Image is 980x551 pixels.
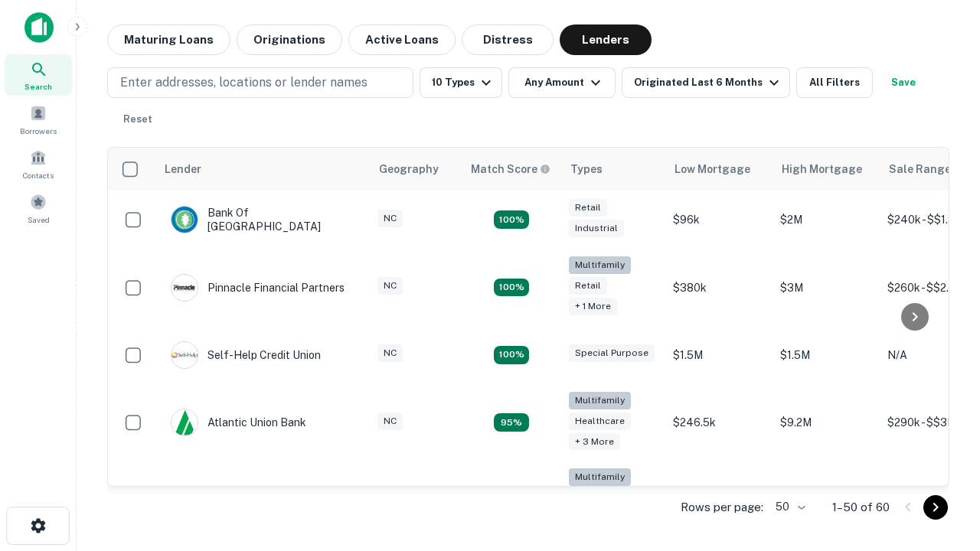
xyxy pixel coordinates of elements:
div: Atlantic Union Bank [171,409,306,436]
button: Reset [113,104,162,135]
div: Multifamily [569,392,631,409]
button: Maturing Loans [107,24,230,55]
td: $3.2M [773,461,880,538]
div: NC [377,412,403,430]
td: $246.5k [665,384,773,461]
th: Geography [370,148,462,191]
div: NC [377,277,403,295]
a: Saved [5,187,72,229]
div: Matching Properties: 9, hasApolloMatch: undefined [494,413,529,432]
div: Industrial [569,220,624,237]
button: Enter addresses, locations or lender names [107,67,413,98]
td: $1.5M [665,326,773,384]
div: Lender [165,160,201,178]
button: Lenders [560,24,652,55]
img: picture [171,342,198,368]
div: High Mortgage [782,160,862,178]
div: Self-help Credit Union [171,341,321,369]
img: capitalize-icon.png [24,12,54,43]
div: Low Mortgage [675,160,750,178]
td: $96k [665,191,773,249]
button: Originations [237,24,342,55]
div: Capitalize uses an advanced AI algorithm to match your search with the best lender. The match sco... [471,161,550,178]
th: High Mortgage [773,148,880,191]
button: Distress [462,24,554,55]
img: picture [171,207,198,233]
div: Special Purpose [569,344,655,362]
div: Retail [569,277,607,295]
th: Types [561,148,665,191]
div: Geography [379,160,439,178]
img: picture [171,409,198,435]
td: $380k [665,249,773,326]
th: Low Mortgage [665,148,773,191]
td: $9.2M [773,384,880,461]
div: Pinnacle Financial Partners [171,274,345,302]
button: Active Loans [348,24,456,55]
div: Healthcare [569,412,631,430]
div: + 1 more [569,298,617,315]
div: Multifamily [569,468,631,486]
div: Matching Properties: 11, hasApolloMatch: undefined [494,346,529,364]
p: Enter addresses, locations or lender names [120,73,367,92]
th: Capitalize uses an advanced AI algorithm to match your search with the best lender. The match sco... [462,148,561,191]
div: Originated Last 6 Months [634,73,783,92]
div: NC [377,344,403,362]
div: Multifamily [569,256,631,274]
button: Originated Last 6 Months [622,67,790,98]
div: 50 [769,496,808,518]
button: Go to next page [923,495,948,520]
img: picture [171,275,198,301]
span: Borrowers [20,125,57,137]
div: NC [377,210,403,227]
div: Retail [569,199,607,217]
td: $3M [773,249,880,326]
td: $246k [665,461,773,538]
span: Search [24,80,52,93]
th: Lender [155,148,370,191]
div: Matching Properties: 17, hasApolloMatch: undefined [494,279,529,297]
a: Borrowers [5,99,72,140]
div: Bank Of [GEOGRAPHIC_DATA] [171,206,354,233]
span: Contacts [23,169,54,181]
div: Matching Properties: 15, hasApolloMatch: undefined [494,210,529,229]
div: Types [570,160,603,178]
a: Contacts [5,143,72,184]
p: Rows per page: [681,498,763,517]
iframe: Chat Widget [903,380,980,453]
div: + 3 more [569,433,620,451]
div: Sale Range [889,160,951,178]
span: Saved [28,214,50,226]
button: Any Amount [508,67,616,98]
a: Search [5,54,72,96]
div: The Fidelity Bank [171,486,295,514]
p: 1–50 of 60 [832,498,890,517]
button: All Filters [796,67,873,98]
button: Save your search to get updates of matches that match your search criteria. [879,67,928,98]
button: 10 Types [420,67,502,98]
td: $1.5M [773,326,880,384]
h6: Match Score [471,161,547,178]
td: $2M [773,191,880,249]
